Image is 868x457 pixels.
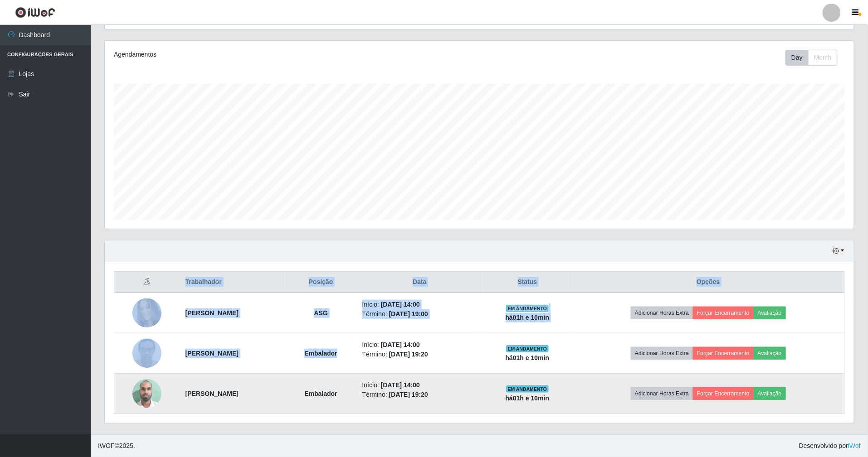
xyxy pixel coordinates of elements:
img: 1747233216515.jpeg [132,334,161,372]
strong: há 01 h e 10 min [506,394,550,402]
button: Adicionar Horas Extra [631,387,693,400]
button: Avaliação [754,307,786,319]
li: Término: [362,390,478,399]
strong: [PERSON_NAME] [185,390,239,397]
span: IWOF [98,442,115,449]
button: Adicionar Horas Extra [631,347,693,360]
time: [DATE] 14:00 [381,381,420,389]
strong: Embalador [304,350,337,357]
time: [DATE] 14:00 [381,341,420,348]
li: Início: [362,380,478,390]
strong: [PERSON_NAME] [185,309,239,317]
li: Início: [362,340,478,350]
time: [DATE] 19:20 [389,391,428,398]
button: Month [808,50,838,66]
strong: há 01 h e 10 min [506,354,550,361]
li: Término: [362,309,478,319]
strong: Embalador [304,390,337,397]
div: First group [785,50,838,66]
th: Data [357,272,483,293]
span: © 2025 . [98,441,135,451]
span: EM ANDAMENTO [506,385,549,393]
img: 1757353343914.jpeg [132,298,161,327]
button: Forçar Encerramento [693,307,754,319]
th: Posição [285,272,357,293]
li: Início: [362,300,478,309]
button: Forçar Encerramento [693,387,754,400]
th: Trabalhador [180,272,285,293]
a: iWof [848,442,861,449]
li: Término: [362,350,478,359]
strong: há 01 h e 10 min [506,314,550,321]
span: EM ANDAMENTO [506,305,549,312]
button: Avaliação [754,347,786,360]
img: 1751466407656.jpeg [132,374,161,413]
button: Day [785,50,809,66]
div: Toolbar with button groups [785,50,845,66]
strong: [PERSON_NAME] [185,350,239,357]
button: Adicionar Horas Extra [631,307,693,319]
time: [DATE] 19:20 [389,351,428,358]
time: [DATE] 14:00 [381,301,420,308]
th: Opções [572,272,845,293]
img: CoreUI Logo [15,7,55,18]
span: EM ANDAMENTO [506,345,549,352]
button: Avaliação [754,387,786,400]
time: [DATE] 19:00 [389,310,428,317]
strong: ASG [314,309,327,317]
button: Forçar Encerramento [693,347,754,360]
div: Agendamentos [114,50,410,59]
span: Desenvolvido por [799,441,861,451]
th: Status [483,272,572,293]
